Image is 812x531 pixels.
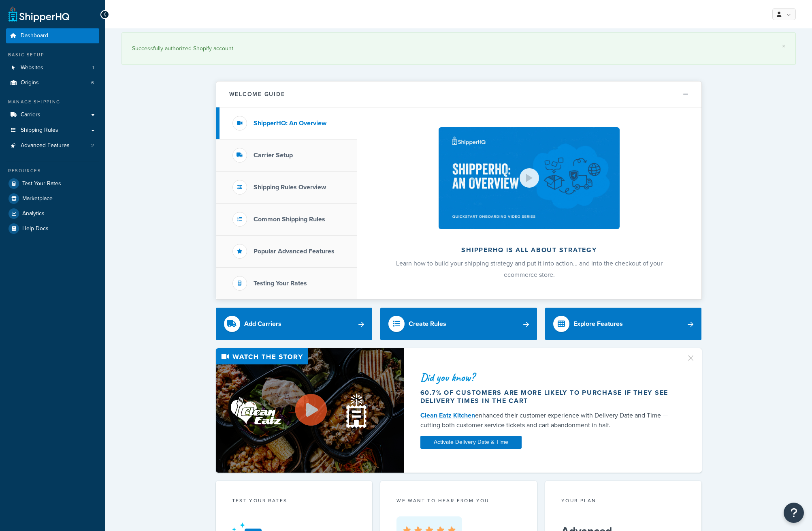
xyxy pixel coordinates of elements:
div: Did you know? [420,372,676,383]
h3: Carrier Setup [254,152,293,159]
a: Explore Features [545,308,702,340]
a: Activate Delivery Date & Time [420,436,522,449]
div: Manage Shipping [6,98,99,105]
h2: Welcome Guide [229,91,285,97]
p: we want to hear from you [396,497,521,504]
img: ShipperHQ is all about strategy [439,127,619,229]
div: Add Carriers [244,318,281,330]
span: Carriers [21,111,40,118]
a: Marketplace [6,191,99,206]
div: Resources [6,167,99,174]
span: 1 [92,64,94,71]
div: Your Plan [561,497,686,506]
h3: Common Shipping Rules [254,216,325,223]
span: Advanced Features [21,142,70,149]
span: Origins [21,79,39,86]
h3: Popular Advanced Features [254,248,335,255]
a: Origins6 [6,75,99,90]
img: Video thumbnail [216,348,404,473]
a: Help Docs [6,221,99,236]
span: Marketplace [22,195,53,202]
h2: ShipperHQ is all about strategy [379,246,680,254]
a: Carriers [6,107,99,122]
div: Explore Features [573,318,623,330]
span: Shipping Rules [21,127,58,134]
span: Websites [21,64,43,71]
div: enhanced their customer experience with Delivery Date and Time — cutting both customer service ti... [420,411,676,430]
a: Websites1 [6,60,99,75]
a: Dashboard [6,28,99,43]
div: Basic Setup [6,51,99,58]
a: Create Rules [380,308,537,340]
div: Successfully authorized Shopify account [132,43,785,54]
li: Websites [6,60,99,75]
h3: ShipperHQ: An Overview [254,120,326,127]
span: 2 [91,142,94,149]
a: Analytics [6,206,99,221]
span: Dashboard [21,32,48,39]
a: × [782,43,785,49]
div: 60.7% of customers are more likely to purchase if they see delivery times in the cart [420,389,676,405]
div: Test your rates [232,497,356,506]
a: Advanced Features2 [6,138,99,153]
li: Origins [6,75,99,90]
a: Test Your Rates [6,176,99,191]
span: Analytics [22,210,45,217]
span: Learn how to build your shipping strategy and put it into action… and into the checkout of your e... [396,259,663,279]
div: Create Rules [409,318,446,330]
button: Welcome Guide [216,81,701,107]
a: Shipping Rules [6,123,99,138]
button: Open Resource Center [784,503,804,523]
h3: Shipping Rules Overview [254,184,326,191]
span: Help Docs [22,225,49,232]
a: Clean Eatz Kitchen [420,411,475,420]
h3: Testing Your Rates [254,280,307,287]
a: Add Carriers [216,308,373,340]
span: 6 [91,79,94,86]
li: Advanced Features [6,138,99,153]
span: Test Your Rates [22,180,61,187]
